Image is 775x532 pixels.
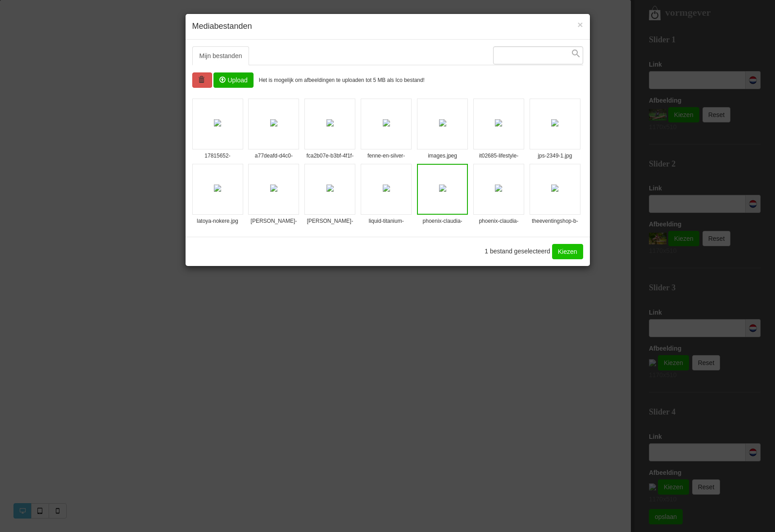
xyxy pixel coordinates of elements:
img: shopconnector.aspx [270,185,277,192]
span: 1 bestand geselecteerd [485,247,550,254]
a: Mijn bestanden [192,46,249,65]
img: shopconnector.aspx [383,119,390,126]
button: Close [577,20,583,29]
h4: Mediabestanden [192,21,583,32]
img: shopconnector.aspx [270,119,277,126]
span: fca2b07e-b3bf-4f1f-8a76-0792ec96a4a6.jpg [305,152,355,161]
span: it02685-lifestyle-suedeclosecontactsquare-mist-6.jpg [474,152,524,161]
img: shopconnector.aspx [439,119,446,126]
img: shopconnector.aspx [383,185,390,192]
span: phoenix-claudia-lifestyle1.jpg [418,217,467,226]
small: Het is mogelijk om afbeeldingen te uploaden tot 5 MB als Ico bestand! [259,77,425,83]
span: 17815652-51b7276d72bfa419cfe8.jpg [193,152,243,161]
span: latoya-nokere.jpg [193,217,243,226]
span: jps-2349-1.jpg [530,152,580,161]
span: liquid-titanium-therapeutic-mask-media-1.jpg [361,217,411,226]
img: shopconnector.aspx [326,185,334,192]
span: fenne-en-silver-star.jpg [361,152,411,161]
span: images.jpeg [417,152,467,161]
img: shopconnector.aspx [551,119,558,126]
span: × [577,19,583,30]
img: shopconnector.aspx [551,185,558,192]
span: a77deafd-d4c0-457f-bd79-ae3c982ebd06.jpg [249,152,299,161]
span: [PERSON_NAME]-renswoude-[DATE]-2021-ii.jpg [249,217,299,226]
img: shopconnector.aspx [495,119,502,126]
span: theeventingshop-b-1-.jpg [530,217,580,226]
img: shopconnector.aspx [439,185,446,192]
span: phoenix-claudia-lifestyle4.jpg [474,217,524,226]
a: Kiezen [552,244,583,259]
img: shopconnector.aspx [495,185,502,192]
span: [PERSON_NAME]-renswoude-[DATE]-2021.jpg [305,217,355,226]
img: shopconnector.aspx [214,185,221,192]
img: shopconnector.aspx [214,119,221,126]
span: Upload [213,72,253,88]
img: shopconnector.aspx [326,119,334,126]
